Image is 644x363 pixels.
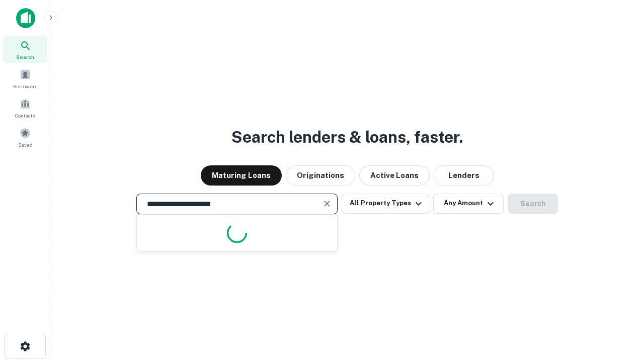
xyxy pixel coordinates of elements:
[13,82,37,90] span: Borrowers
[433,194,504,214] button: Any Amount
[16,8,35,28] img: capitalize-icon.png
[16,53,34,61] span: Search
[3,94,47,122] a: Contacts
[3,65,47,92] a: Borrowers
[320,197,334,211] button: Clear
[342,194,429,214] button: All Property Types
[594,282,644,331] iframe: Chat Widget
[15,111,35,119] span: Contacts
[3,124,47,151] a: Saved
[201,165,282,186] button: Maturing Loans
[286,165,355,186] button: Originations
[18,141,33,149] span: Saved
[434,165,494,186] button: Lenders
[359,165,430,186] button: Active Loans
[3,36,47,63] a: Search
[231,125,463,149] h3: Search lenders & loans, faster.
